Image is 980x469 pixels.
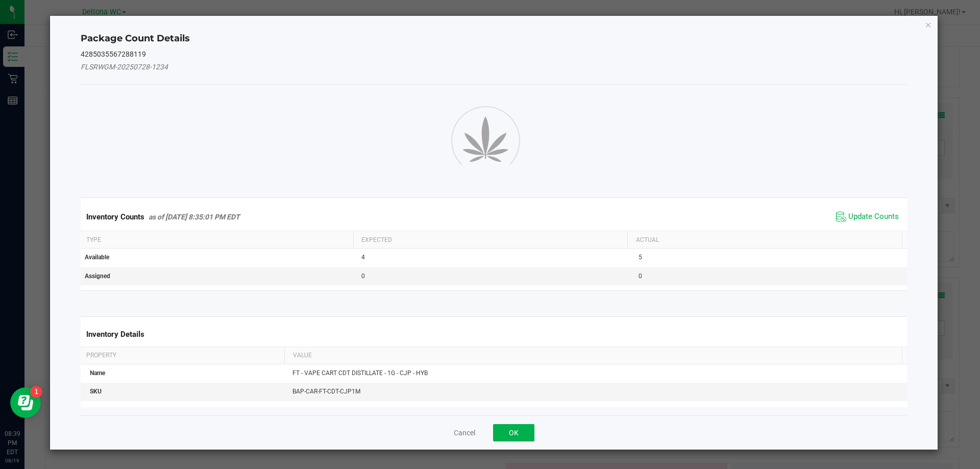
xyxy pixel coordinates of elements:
span: as of [DATE] 8:35:01 PM EDT [149,213,240,221]
h5: 4285035567288119 [81,51,908,58]
span: 0 [639,273,642,280]
span: FT - VAPE CART CDT DISTILLATE - 1G - CJP - HYB [292,369,428,377]
span: 4285035567288119 [292,406,350,413]
span: Actual [636,236,659,243]
span: SKU [90,388,102,395]
span: Inventory Details [86,330,144,339]
span: 0 [361,273,365,280]
button: Close [925,18,932,31]
span: Package ID [90,406,120,413]
span: Property [86,352,116,359]
h4: Package Count Details [81,32,908,45]
span: BAP-CAR-FT-CDT-CJP1M [292,388,360,395]
span: Available [85,254,109,261]
button: Cancel [454,428,475,438]
span: Update Counts [848,212,899,222]
iframe: Resource center [10,387,41,418]
span: Name [90,369,105,377]
span: 4 [361,254,365,261]
span: Type [86,236,101,243]
iframe: Resource center unread badge [30,386,42,398]
span: Value [293,352,312,359]
span: Expected [361,236,392,243]
span: 5 [639,254,642,261]
button: OK [493,424,534,441]
span: Assigned [85,273,110,280]
span: Inventory Counts [86,212,144,221]
h5: FLSRWGM-20250728-1234 [81,63,908,71]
